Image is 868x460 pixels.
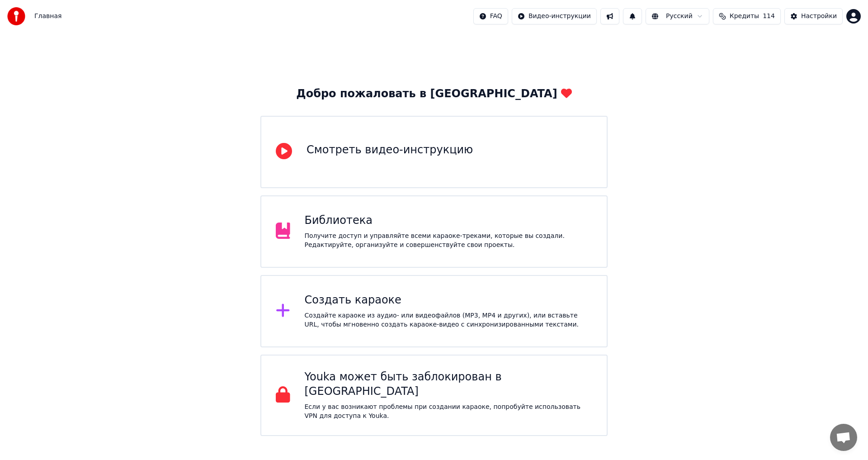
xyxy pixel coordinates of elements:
[730,12,759,21] span: Кредиты
[305,213,593,228] div: Библиотека
[34,12,61,21] nav: breadcrumb
[307,143,473,157] div: Смотреть видео-инструкцию
[305,311,593,329] div: Создайте караоке из аудио- или видеофайлов (MP3, MP4 и других), или вставьте URL, чтобы мгновенно...
[763,12,775,21] span: 114
[296,87,571,101] div: Добро пожаловать в [GEOGRAPHIC_DATA]
[784,8,843,24] button: Настройки
[305,403,593,421] p: Если у вас возникают проблемы при создании караоке, попробуйте использовать VPN для доступа к Youka.
[473,8,508,24] button: FAQ
[305,370,593,399] div: Youka может быть заблокирован в [GEOGRAPHIC_DATA]
[305,232,593,250] div: Получите доступ и управляйте всеми караоке-треками, которые вы создали. Редактируйте, организуйте...
[830,424,857,451] div: Открытый чат
[34,12,61,21] span: Главная
[713,8,781,24] button: Кредиты114
[305,293,593,308] div: Создать караоке
[512,8,597,24] button: Видео-инструкции
[801,12,837,21] div: Настройки
[7,7,25,25] img: youka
